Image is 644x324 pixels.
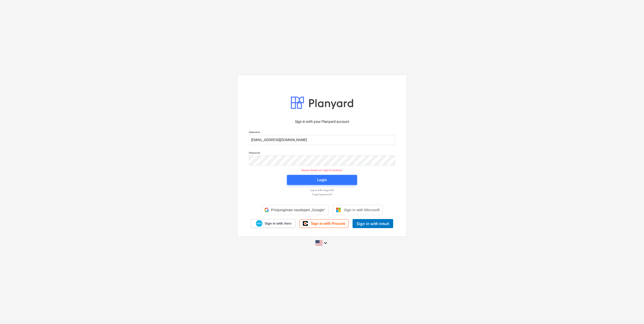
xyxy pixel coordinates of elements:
i: keyboard_arrow_down [323,240,329,246]
p: Password [249,151,395,155]
span: Prisijungimas naudojant „Google“ [271,208,325,212]
span: Sign in with Procore [311,221,345,226]
p: Username [249,130,395,135]
a: Sign in with Procore [300,219,348,228]
input: Username [249,135,395,145]
iframe: Chat Widget [619,300,644,324]
p: Sign in with your Planyard account [249,119,395,124]
a: Sign in with Xero [251,219,296,228]
a: Forgot password? [246,193,398,196]
button: Login [287,175,357,185]
a: Log in with magic link [246,188,398,192]
img: Microsoft logo [336,207,341,212]
p: Session timed out. Login to continue. [246,169,398,172]
img: Xero logo [256,220,262,227]
span: Sign in with Xero [265,221,291,226]
div: Login [317,177,327,183]
div: Prisijungimas naudojant „Google“ [261,205,329,215]
span: Sign in with Microsoft [344,208,380,212]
